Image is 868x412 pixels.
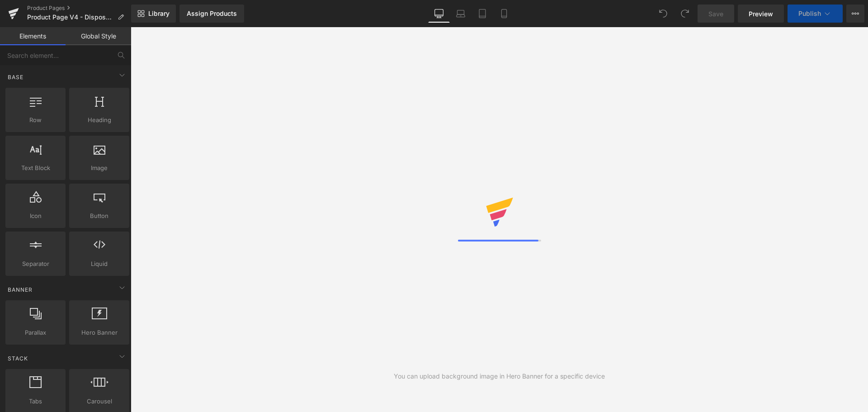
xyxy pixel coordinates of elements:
span: Icon [8,211,63,221]
a: Laptop [450,5,472,23]
span: Carousel [72,397,127,406]
button: More [846,5,864,23]
span: Banner [7,285,33,294]
span: Hero Banner [72,328,127,337]
span: Separator [8,259,63,269]
span: Tabs [8,397,63,406]
span: Button [72,211,127,221]
a: Global Style [66,27,131,45]
a: Desktop [428,5,450,23]
a: Tablet [472,5,493,23]
a: New Library [131,5,176,23]
button: Undo [654,5,672,23]
span: Base [7,73,24,81]
a: Product Pages [27,5,131,12]
a: Preview [738,5,784,23]
button: Publish [788,5,843,23]
div: You can upload background image in Hero Banner for a specific device [394,371,605,381]
span: Save [708,9,723,19]
span: Preview [749,9,773,19]
span: Stack [7,354,29,363]
span: Library [148,9,170,18]
span: Liquid [72,259,127,269]
span: Product Page V4 - Disposables V2 [27,14,114,21]
span: Heading [72,115,127,125]
a: Mobile [493,5,515,23]
span: Publish [798,10,821,17]
span: Row [8,115,63,125]
span: Text Block [8,163,63,173]
div: Assign Products [187,10,237,17]
span: Image [72,163,127,173]
span: Parallax [8,328,63,337]
button: Redo [676,5,694,23]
